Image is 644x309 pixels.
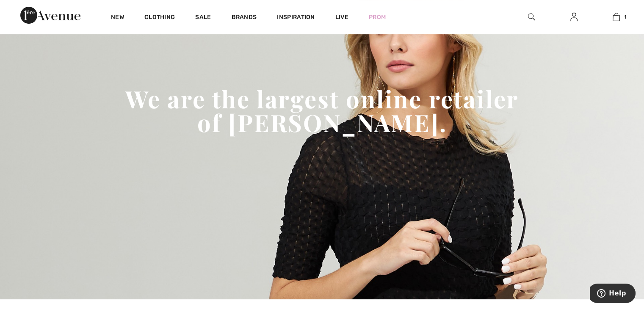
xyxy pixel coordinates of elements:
[144,14,175,22] a: Clothing
[624,13,626,21] span: 1
[20,7,80,24] img: 1ère Avenue
[32,110,612,134] span: of [PERSON_NAME].
[232,14,257,22] a: Brands
[613,12,620,22] img: My Bag
[369,13,386,22] a: Prom
[570,12,578,22] img: My Info
[590,284,636,305] iframe: Opens a widget where you can find more information
[595,12,637,22] a: 1
[111,14,124,22] a: New
[195,14,211,22] a: Sale
[277,14,315,22] span: Inspiration
[528,12,535,22] img: search the website
[335,13,348,22] a: Live
[564,12,584,22] a: Sign In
